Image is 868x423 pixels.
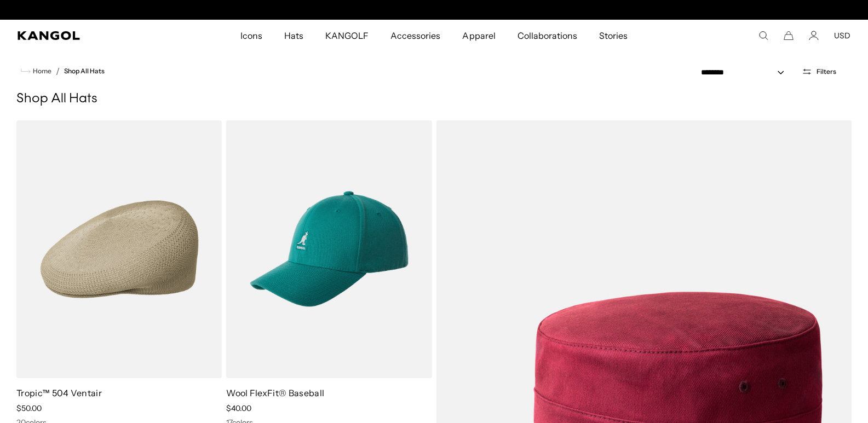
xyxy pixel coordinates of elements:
a: Shop All Hats [64,67,105,75]
span: Icons [240,20,262,51]
a: Home [21,66,51,76]
a: Collaborations [507,20,588,51]
img: Tropic™ 504 Ventair [16,120,222,378]
span: Filters [817,68,836,76]
span: KANGOLF [325,20,369,51]
div: Announcement [321,5,547,14]
select: Sort by: Featured [697,67,795,78]
a: Kangol [18,31,159,40]
span: Collaborations [518,20,577,51]
button: Cart [784,31,794,40]
img: Wool FlexFit® Baseball [226,120,432,378]
a: Hats [273,20,314,51]
span: Hats [284,20,303,51]
button: Open filters [795,67,843,77]
span: Stories [599,20,628,51]
a: Account [809,31,819,40]
button: USD [834,31,850,40]
li: / [51,65,60,78]
summary: Search here [758,31,768,40]
a: Icons [229,20,273,51]
h1: Shop All Hats [16,91,852,107]
span: $40.00 [226,403,251,413]
span: Accessories [390,20,440,51]
a: Stories [588,20,639,51]
span: Home [31,67,51,75]
a: Tropic™ 504 Ventair [16,387,102,398]
span: Apparel [462,20,495,51]
a: Accessories [380,20,451,51]
a: Apparel [451,20,506,51]
a: Wool FlexFit® Baseball [226,387,324,398]
span: $50.00 [16,403,42,413]
slideshow-component: Announcement bar [321,5,547,14]
a: KANGOLF [314,20,380,51]
div: 1 of 2 [321,5,547,14]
